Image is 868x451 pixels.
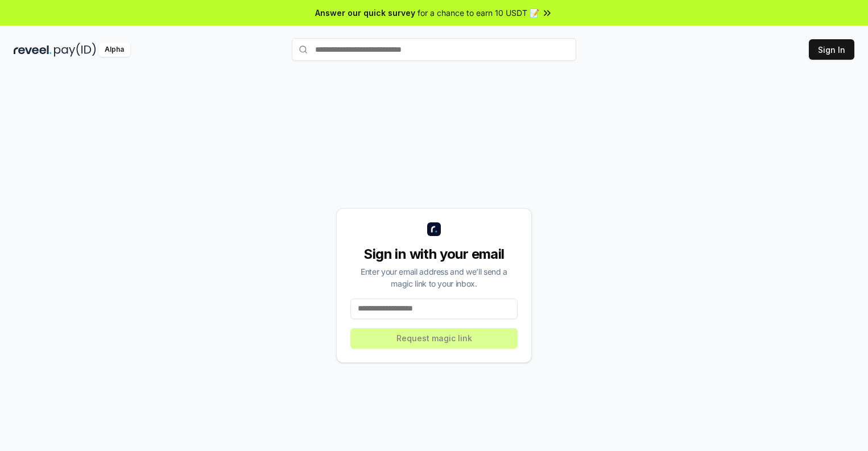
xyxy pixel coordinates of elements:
[418,7,539,19] span: for a chance to earn 10 USDT 📝
[54,43,96,57] img: pay_id
[350,266,518,289] div: Enter your email address and we’ll send a magic link to your inbox.
[315,7,415,19] span: Answer our quick survey
[98,43,130,57] div: Alpha
[809,39,854,60] button: Sign In
[350,245,518,263] div: Sign in with your email
[14,43,52,57] img: reveel_dark
[427,222,441,236] img: logo_small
